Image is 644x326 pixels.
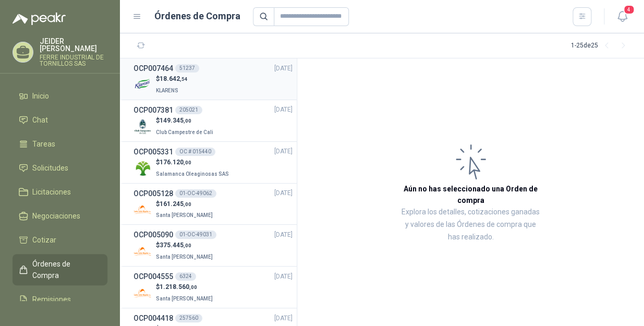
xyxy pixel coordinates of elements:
[32,210,80,222] span: Negociaciones
[180,76,188,82] span: ,54
[32,138,55,150] span: Tareas
[156,282,215,292] p: $
[40,54,107,67] p: FERRE INDUSTRIAL DE TORNILLOS SAS
[156,254,213,260] span: Santa [PERSON_NAME]
[13,230,107,250] a: Cotizar
[13,158,107,178] a: Solicitudes
[184,160,191,165] span: ,00
[156,88,178,93] span: KLARENS
[175,272,196,281] div: 6324
[133,159,152,177] img: Company Logo
[613,7,631,26] button: 4
[133,229,293,262] a: OCP00509001-OC-49031[DATE] Company Logo$375.445,00Santa [PERSON_NAME]
[13,134,107,154] a: Tareas
[13,206,107,226] a: Negociaciones
[160,242,191,249] span: 375.445
[274,272,293,282] span: [DATE]
[274,230,293,240] span: [DATE]
[160,117,191,124] span: 149.345
[160,159,191,166] span: 176.120
[156,240,215,250] p: $
[133,63,293,95] a: OCP00746451237[DATE] Company Logo$18.642,54KLARENS
[13,182,107,202] a: Licitaciones
[160,200,191,208] span: 161.245
[32,162,68,174] span: Solicitudes
[32,186,71,198] span: Licitaciones
[133,63,173,74] h3: OCP007464
[274,188,293,198] span: [DATE]
[133,271,293,304] a: OCP0045556324[DATE] Company Logo$1.218.560,00Santa [PERSON_NAME]
[32,234,56,246] span: Cotizar
[133,117,152,136] img: Company Logo
[13,86,107,106] a: Inicio
[32,258,98,281] span: Órdenes de Compra
[274,105,293,115] span: [DATE]
[40,38,107,52] p: JEIDER [PERSON_NAME]
[274,147,293,156] span: [DATE]
[156,171,229,177] span: Salamanca Oleaginosas SAS
[156,212,213,218] span: Santa [PERSON_NAME]
[133,104,293,137] a: OCP007381205021[DATE] Company Logo$149.345,00Club Campestre de Cali
[156,74,188,84] p: $
[32,114,48,126] span: Chat
[175,231,216,239] div: 01-OC-49031
[133,104,173,116] h3: OCP007381
[32,294,71,305] span: Remisiones
[13,13,66,25] img: Logo peakr
[189,284,197,290] span: ,00
[175,189,216,198] div: 01-OC-49062
[13,110,107,130] a: Chat
[175,148,215,156] div: OC # 015440
[184,201,191,207] span: ,00
[154,9,240,23] h1: Órdenes de Compra
[175,314,202,322] div: 257560
[623,5,635,15] span: 4
[133,146,293,179] a: OCP005331OC # 015440[DATE] Company Logo$176.120,00Salamanca Oleaginosas SAS
[133,188,173,199] h3: OCP005128
[133,76,152,94] img: Company Logo
[402,206,540,244] p: Explora los detalles, cotizaciones ganadas y valores de las Órdenes de compra que has realizado.
[274,64,293,74] span: [DATE]
[184,243,191,248] span: ,00
[571,38,631,54] div: 1 - 25 de 25
[32,90,49,102] span: Inicio
[160,283,197,291] span: 1.218.560
[175,64,199,73] div: 51237
[133,312,173,324] h3: OCP004418
[156,199,215,209] p: $
[156,129,213,135] span: Club Campestre de Cali
[175,106,202,114] div: 205021
[156,116,215,126] p: $
[13,254,107,285] a: Órdenes de Compra
[184,118,191,124] span: ,00
[156,296,213,301] span: Santa [PERSON_NAME]
[133,284,152,302] img: Company Logo
[133,200,152,219] img: Company Logo
[133,229,173,240] h3: OCP005090
[133,188,293,221] a: OCP00512801-OC-49062[DATE] Company Logo$161.245,00Santa [PERSON_NAME]
[133,146,173,158] h3: OCP005331
[133,271,173,282] h3: OCP004555
[156,158,231,167] p: $
[160,75,188,82] span: 18.642
[133,242,152,260] img: Company Logo
[274,313,293,323] span: [DATE]
[13,289,107,309] a: Remisiones
[402,183,540,206] h3: Aún no has seleccionado una Orden de compra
